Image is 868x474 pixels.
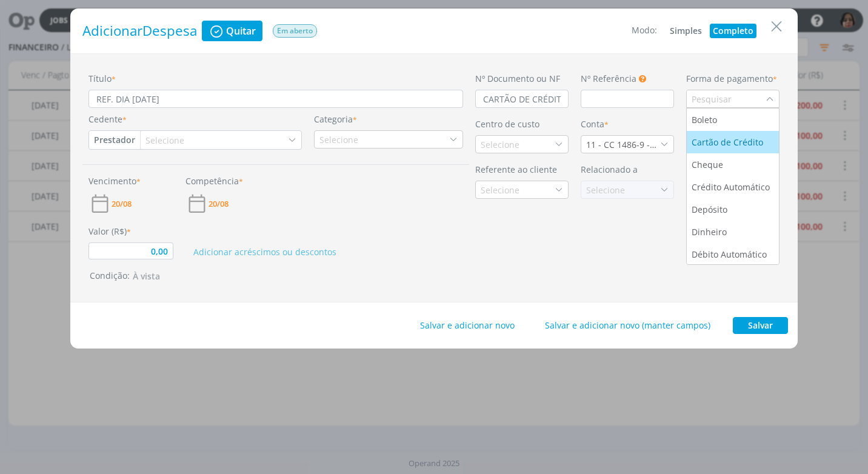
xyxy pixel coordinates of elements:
[145,134,187,147] div: Selecione
[412,317,522,334] button: Salvar e adicionar novo
[475,118,539,130] label: Centro de custo
[209,200,229,208] span: 20/08
[475,72,560,85] label: Nº Documento ou NF
[692,248,769,261] div: Débito Automático
[82,23,197,39] h1: Adicionar
[687,90,766,107] input: Pesquisar
[581,163,638,176] label: Relacionado a
[185,175,243,187] label: Competência
[88,175,141,187] label: Vencimento
[692,203,730,216] div: Depósito
[273,24,317,38] span: Em aberto
[319,133,361,146] div: Selecione
[586,184,627,196] div: Selecione
[89,131,140,149] button: Prestador
[586,138,660,151] div: 11 - CC 1486-9 - [GEOGRAPHIC_DATA]
[667,24,705,38] button: Simples
[272,24,318,38] button: Em aberto
[314,113,357,125] label: Categoria
[112,200,132,208] span: 20/08
[581,72,636,85] label: Nº Referência
[88,225,131,238] label: Valor (R$)
[692,136,766,149] div: Cartão de Crédito
[226,26,256,36] span: Quitar
[692,113,719,126] div: Boleto
[70,8,798,349] div: dialog
[692,158,726,171] div: Cheque
[686,72,777,85] label: Forma de pagamento
[476,138,522,151] div: Selecione
[692,181,772,193] div: Crédito Automático
[581,138,660,151] div: 11 - CC 1486-9 - SICOOB
[90,270,165,281] span: Condição:
[692,225,729,238] div: Dinheiro
[481,184,522,196] div: Selecione
[315,133,361,146] div: Selecione
[88,72,116,85] label: Título
[202,21,262,41] button: Quitar
[475,163,557,176] label: Referente ao cliente
[476,184,522,196] div: Selecione
[581,118,609,130] label: Conta
[481,138,522,151] div: Selecione
[733,317,788,334] button: Salvar
[710,24,756,38] button: Completo
[581,184,627,196] div: Selecione
[88,113,127,125] label: Cedente
[141,134,187,147] div: Selecione
[767,16,786,36] button: Close
[632,24,657,38] div: Modo:
[142,21,197,40] span: Despesa
[537,317,718,334] button: Salvar e adicionar novo (manter campos)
